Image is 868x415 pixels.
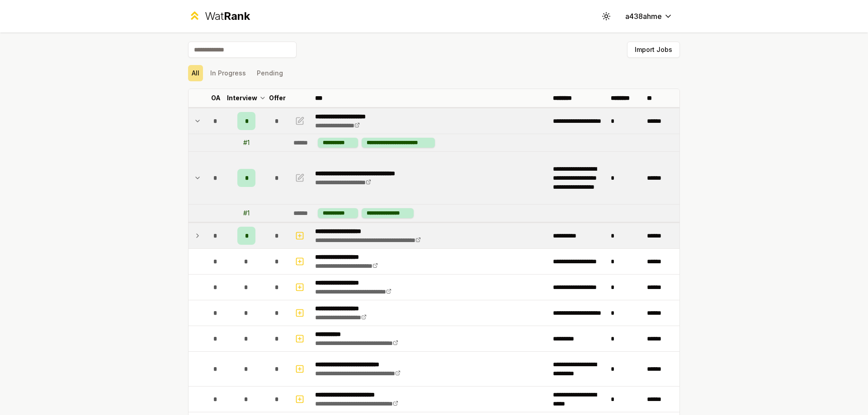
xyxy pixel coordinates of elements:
span: Rank [224,9,250,23]
button: a438ahme [618,8,680,24]
span: a438ahme [625,11,662,22]
button: Pending [253,65,287,81]
p: Interview [227,93,257,103]
div: # 1 [243,209,250,218]
p: OA [211,93,221,103]
button: In Progress [207,65,250,81]
div: Wat [205,9,250,23]
button: All [188,65,203,81]
p: Offer [269,93,286,103]
div: # 1 [243,138,250,147]
a: WatRank [188,9,250,23]
button: Import Jobs [627,42,680,58]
